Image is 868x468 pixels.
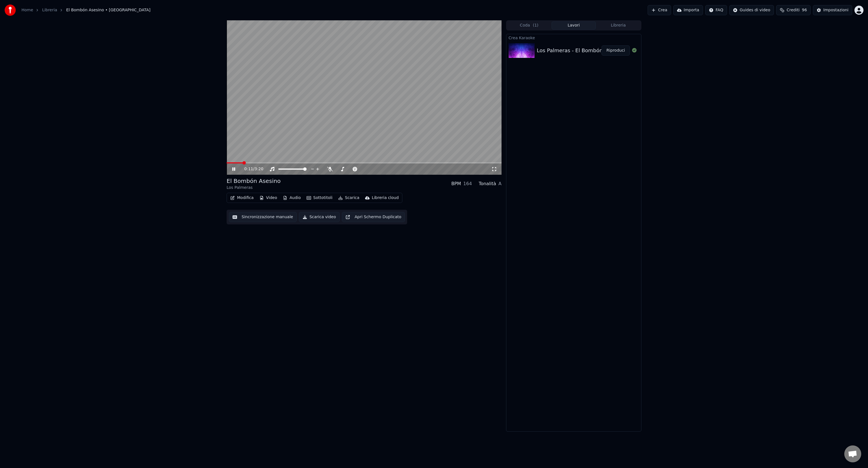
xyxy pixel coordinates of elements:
span: 3:20 [255,166,263,172]
div: Los Palmeras [227,185,281,191]
div: Crea Karaoke [506,34,641,41]
nav: breadcrumb [21,7,150,13]
button: Audio [281,194,303,202]
button: Importa [673,5,703,15]
button: Apri Schermo Duplicato [342,212,405,222]
button: FAQ [705,5,727,15]
button: Crediti96 [776,5,811,15]
button: Sottotitoli [304,194,335,202]
button: Sincronizzazione manuale [229,212,297,222]
button: Guides di video [729,5,774,15]
span: Crediti [787,7,800,13]
div: BPM [451,180,461,187]
div: Tonalità [479,180,496,187]
button: Libreria [596,21,641,30]
button: Video [257,194,279,202]
button: Lavori [552,21,596,30]
div: 164 [463,180,472,187]
span: 0:11 [244,166,253,172]
a: Libreria [42,7,57,13]
button: Coda [507,21,552,30]
div: / [244,166,258,172]
img: youka [5,5,16,16]
button: Scarica video [299,212,340,222]
div: Aprire la chat [844,445,861,462]
button: Crea [648,5,671,15]
button: Scarica [336,194,362,202]
div: El Bombón Asesino [227,177,281,185]
span: El Bombón Asesino • [GEOGRAPHIC_DATA] [66,7,150,13]
div: Libreria cloud [372,195,399,201]
button: Modifica [228,194,256,202]
div: A [498,180,502,187]
button: Riproduci [602,45,630,56]
div: Impostazioni [823,7,849,13]
button: Impostazioni [813,5,852,15]
span: ( 1 ) [533,23,539,28]
span: 96 [802,7,807,13]
div: Los Palmeras - El Bombón Asesino [537,47,624,54]
a: Home [21,7,33,13]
